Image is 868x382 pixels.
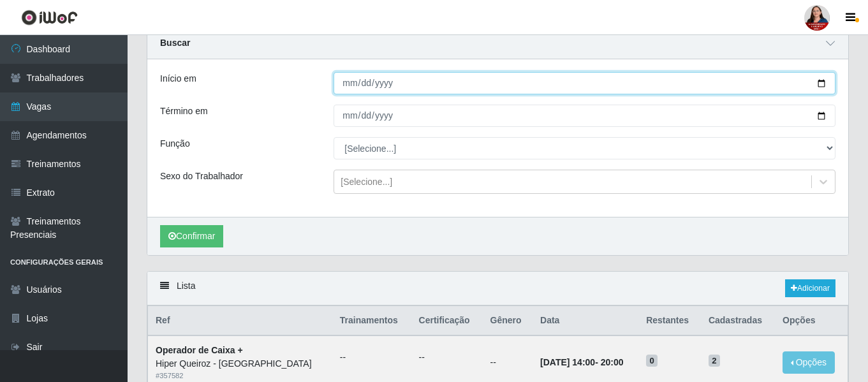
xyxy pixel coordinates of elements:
[483,306,533,336] th: Gênero
[160,105,208,118] label: Término em
[147,272,848,305] div: Lista
[540,357,595,367] time: [DATE] 14:00
[701,306,775,336] th: Cadastradas
[334,105,835,127] input: 00/00/0000
[783,351,835,374] button: Opções
[638,306,701,336] th: Restantes
[160,72,196,85] label: Início em
[340,351,404,364] ul: --
[148,306,332,336] th: Ref
[334,72,835,94] input: 00/00/0000
[160,170,243,183] label: Sexo do Trabalhador
[156,345,243,355] strong: Operador de Caixa +
[160,225,223,247] button: Confirmar
[540,357,623,367] strong: -
[646,355,658,367] span: 0
[341,175,392,189] div: [Selecione...]
[533,306,638,336] th: Data
[419,351,475,364] ul: --
[160,137,190,151] label: Função
[785,279,835,297] a: Adicionar
[709,355,720,367] span: 2
[775,306,848,336] th: Opções
[332,306,411,336] th: Trainamentos
[21,10,78,26] img: CoreUI Logo
[156,371,325,381] div: # 357582
[601,357,624,367] time: 20:00
[411,306,483,336] th: Certificação
[156,357,325,371] div: Hiper Queiroz - [GEOGRAPHIC_DATA]
[160,38,190,48] strong: Buscar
